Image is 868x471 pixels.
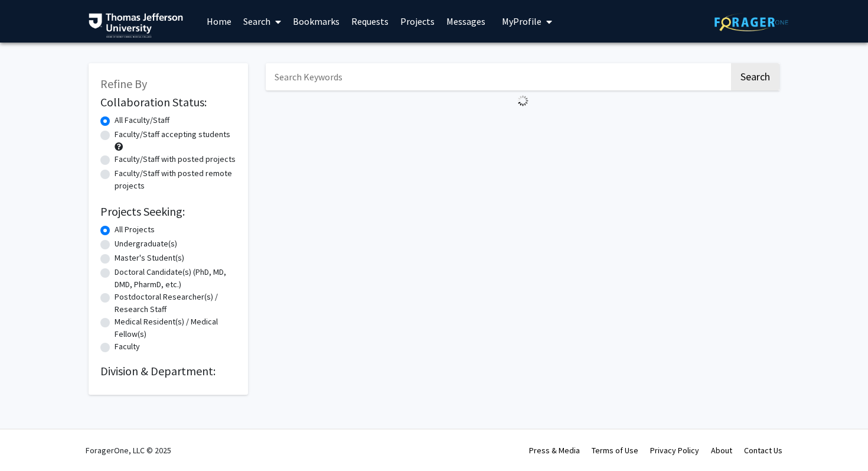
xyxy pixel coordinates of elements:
label: Faculty/Staff accepting students [115,128,230,141]
a: Requests [345,1,394,42]
label: Faculty [115,340,140,353]
label: All Faculty/Staff [115,114,169,126]
span: Refine By [100,76,147,91]
a: Terms of Use [592,445,638,456]
label: Faculty/Staff with posted projects [115,153,236,165]
a: Privacy Policy [650,445,699,456]
iframe: Chat [9,418,50,462]
h2: Projects Seeking: [100,204,236,219]
label: Postdoctoral Researcher(s) / Research Staff [115,291,236,316]
label: Faculty/Staff with posted remote projects [115,167,236,192]
label: Doctoral Candidate(s) (PhD, MD, DMD, PharmD, etc.) [115,266,236,291]
a: Projects [394,1,440,42]
a: Contact Us [744,445,782,456]
label: Master's Student(s) [115,252,184,264]
input: Search Keywords [266,63,729,90]
a: Press & Media [529,445,580,456]
img: ForagerOne Logo [714,13,788,31]
h2: Collaboration Status: [100,95,236,109]
a: Bookmarks [287,1,345,42]
nav: Page navigation [266,111,779,138]
img: Loading [513,90,533,111]
img: Thomas Jefferson University Logo [89,13,183,38]
a: Messages [440,1,491,42]
span: My Profile [502,15,541,27]
label: All Projects [115,223,155,236]
button: Search [731,63,779,90]
h2: Division & Department: [100,364,236,378]
label: Medical Resident(s) / Medical Fellow(s) [115,316,236,340]
div: ForagerOne, LLC © 2025 [86,430,171,471]
a: Search [237,1,287,42]
label: Undergraduate(s) [115,238,177,250]
a: About [711,445,732,456]
a: Home [201,1,237,42]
